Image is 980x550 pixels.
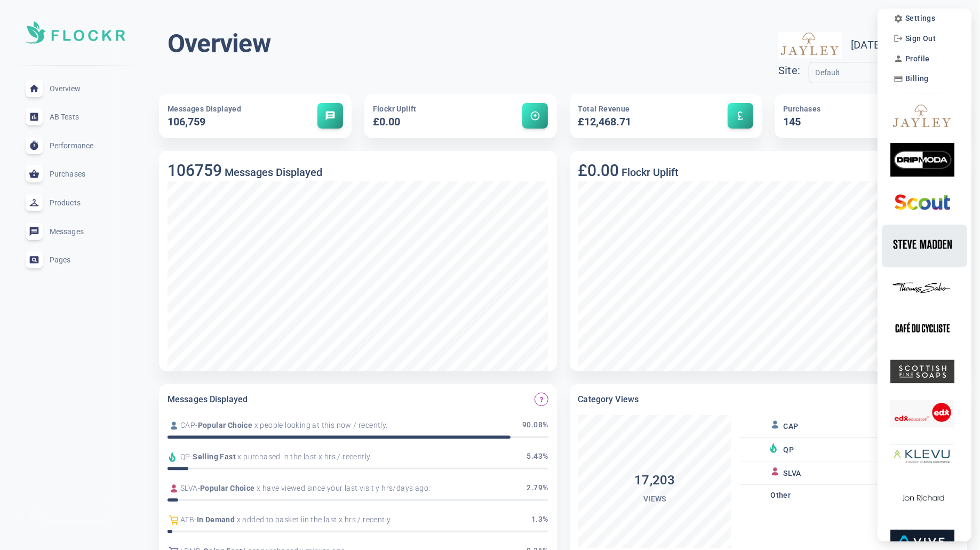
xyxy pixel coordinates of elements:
img: jayley [890,100,954,134]
img: jonrichard [890,482,954,515]
span: Billing [905,74,929,83]
button: Profile [890,51,933,66]
img: stevemadden [890,227,954,261]
img: athos [890,439,954,473]
img: dripmoda [890,143,954,177]
img: scouts [890,185,954,219]
button: Settings [890,11,938,26]
img: shopedx [890,397,954,431]
img: scottishfinesoaps [890,355,954,388]
img: thomassabo [890,270,954,304]
button: Sign Out [890,31,939,46]
span: Settings [905,14,935,23]
span: Profile [905,54,930,63]
span: Sign Out [905,34,936,43]
img: cafeducycliste [890,312,954,346]
button: Billing [890,71,932,86]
